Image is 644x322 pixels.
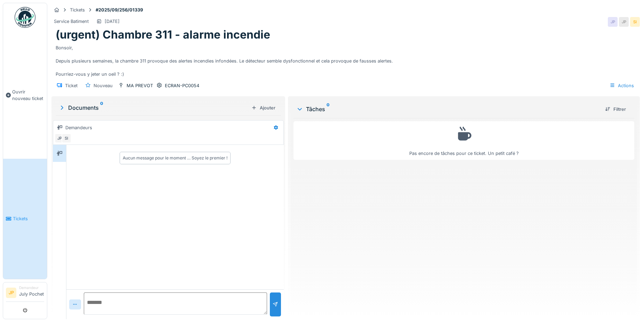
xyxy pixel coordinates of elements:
[327,105,330,113] sup: 0
[94,82,113,89] div: Nouveau
[100,104,103,112] sup: 0
[55,133,64,143] div: JP
[19,285,44,290] div: Demandeur
[54,18,89,25] div: Service Batiment
[93,7,146,13] strong: #2025/09/256/01339
[65,124,92,131] div: Demandeurs
[105,18,120,25] div: [DATE]
[56,42,636,78] div: Bonsoir, Depuis plusieurs semaines, la chambre 311 provoque des alertes incendies infondées. Le d...
[165,82,199,89] div: ECRAN-PC0054
[65,82,78,89] div: Ticket
[127,82,153,89] div: MA PREVOT
[58,104,249,112] div: Documents
[619,17,629,27] div: JP
[6,288,16,298] li: JP
[602,105,629,114] div: Filtrer
[296,105,599,113] div: Tâches
[70,7,85,13] div: Tickets
[606,81,637,91] div: Actions
[249,103,278,113] div: Ajouter
[62,133,71,143] div: SI
[3,32,47,159] a: Ouvrir nouveau ticket
[298,124,630,157] div: Pas encore de tâches pour ce ticket. Un petit café ?
[630,17,640,27] div: SI
[15,7,35,28] img: Badge_color-CXgf-gQk.svg
[19,285,44,300] li: July Pochet
[56,28,270,41] h1: (urgent) Chambre 311 - alarme incendie
[13,215,44,222] span: Tickets
[608,17,618,27] div: JP
[123,155,227,161] div: Aucun message pour le moment … Soyez le premier !
[3,159,47,279] a: Tickets
[12,89,44,102] span: Ouvrir nouveau ticket
[6,285,44,302] a: JP DemandeurJuly Pochet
